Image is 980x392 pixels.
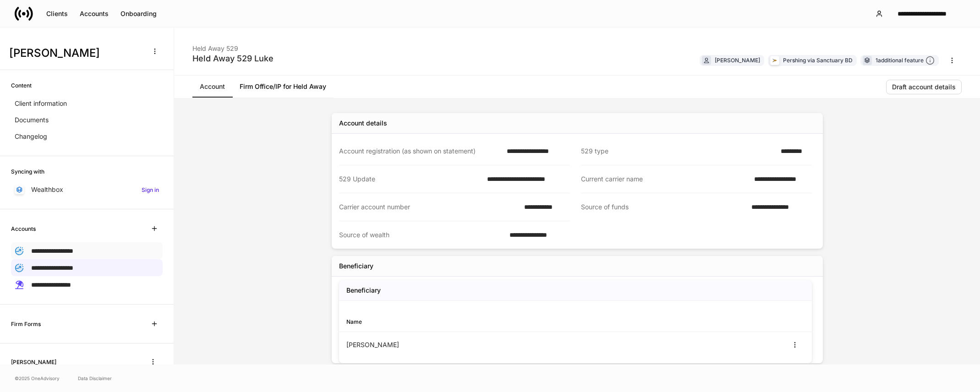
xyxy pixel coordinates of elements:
div: Name [346,317,575,326]
h5: Beneficiary [346,286,381,295]
div: 529 Update [339,174,482,184]
div: Held Away 529 [192,38,274,53]
h6: Accounts [11,224,36,233]
button: Draft account details [886,80,962,94]
h6: Firm Forms [11,320,41,328]
div: Onboarding [120,11,157,17]
div: Accounts [80,11,109,17]
div: [PERSON_NAME] [346,340,575,349]
div: Current carrier name [581,174,749,184]
div: [PERSON_NAME] [715,56,760,65]
div: Beneficiary [339,261,373,271]
p: Wealthbox [31,185,63,194]
div: Held Away 529 Luke [192,53,274,64]
a: Account [192,76,232,98]
div: Carrier account number [339,202,519,212]
p: Documents [15,115,49,125]
button: Accounts [74,6,115,21]
button: Clients [40,6,74,21]
h6: Syncing with [11,167,44,176]
button: Onboarding [115,6,163,21]
div: Pershing via Sanctuary BD [783,56,853,65]
div: Source of wealth [339,230,504,240]
a: Firm Office/IP for Held Away [232,76,334,98]
a: WealthboxSign in [11,181,163,198]
h6: Sign in [142,185,159,194]
span: © 2025 OneAdvisory [15,375,60,382]
div: Source of funds [581,202,746,212]
div: Clients [46,11,68,17]
div: 529 type [581,147,775,156]
h6: Content [11,81,32,90]
h3: [PERSON_NAME] [9,46,142,60]
div: Account details [339,119,387,128]
a: Data Disclaimer [78,375,112,382]
a: Documents [11,112,163,128]
a: Changelog [11,128,163,145]
a: Client information [11,95,163,112]
div: 1 additional feature [876,56,935,65]
p: Changelog [15,132,47,141]
p: Client information [15,99,67,108]
div: Account registration (as shown on statement) [339,147,502,156]
h6: [PERSON_NAME] [11,358,56,366]
div: Draft account details [892,84,956,90]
